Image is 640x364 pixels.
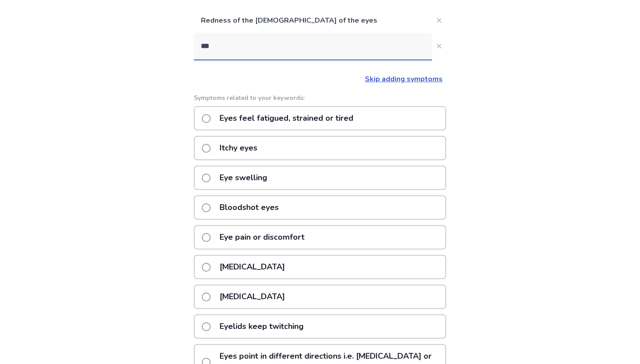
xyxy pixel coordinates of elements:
p: Eye swelling [214,166,272,189]
p: Eye pain or discomfort [214,226,310,249]
p: Itchy eyes [214,137,263,159]
p: Symptoms related to your keywords: [194,93,446,103]
p: Redness of the [DEMOGRAPHIC_DATA] of the eyes [194,8,432,33]
p: Bloodshot eyes [214,196,284,219]
a: Skip adding symptoms [365,74,443,84]
p: [MEDICAL_DATA] [214,256,290,278]
button: Close [432,13,446,28]
p: Eyelids keep twitching [214,315,309,338]
button: Close [432,39,446,53]
p: Eyes feel fatigued, strained or tired [214,107,359,130]
p: [MEDICAL_DATA] [214,285,290,308]
input: Close [194,33,432,59]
